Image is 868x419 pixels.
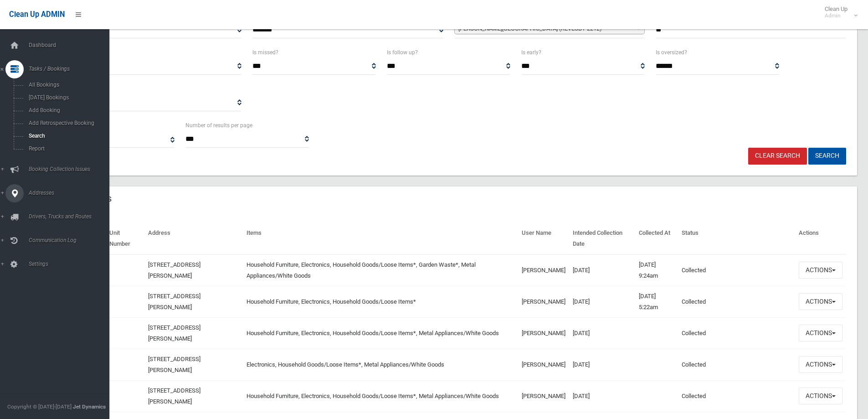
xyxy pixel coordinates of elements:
[148,293,200,310] a: [STREET_ADDRESS][PERSON_NAME]
[799,388,842,404] button: Actions
[521,47,541,57] label: Is early?
[678,254,795,286] td: Collected
[569,380,635,412] td: [DATE]
[243,286,518,317] td: Household Furniture, Electronics, Household Goods/Loose Items*
[26,133,108,139] span: Search
[26,190,116,196] span: Addresses
[26,66,116,72] span: Tasks / Bookings
[678,223,795,254] th: Status
[243,317,518,349] td: Household Furniture, Electronics, Household Goods/Loose Items*, Metal Appliances/White Goods
[799,356,842,373] button: Actions
[243,380,518,412] td: Household Furniture, Electronics, Household Goods/Loose Items*, Metal Appliances/White Goods
[820,5,857,19] span: Clean Up
[518,223,569,254] th: User Name
[243,349,518,380] td: Electronics, Household Goods/Loose Items*, Metal Appliances/White Goods
[569,317,635,349] td: [DATE]
[252,47,278,57] label: Is missed?
[678,286,795,317] td: Collected
[518,254,569,286] td: [PERSON_NAME]
[635,223,678,254] th: Collected At
[748,148,807,165] a: Clear Search
[635,286,678,317] td: [DATE] 5:22am
[26,107,108,114] span: Add Booking
[569,254,635,286] td: [DATE]
[26,166,116,172] span: Booking Collection Issues
[7,403,72,410] span: Copyright © [DATE]-[DATE]
[73,403,106,410] strong: Jet Dynamics
[26,42,116,48] span: Dashboard
[795,223,846,254] th: Actions
[106,223,144,254] th: Unit Number
[678,349,795,380] td: Collected
[26,261,116,267] span: Settings
[569,349,635,380] td: [DATE]
[518,349,569,380] td: [PERSON_NAME]
[825,12,847,19] small: Admin
[148,261,200,279] a: [STREET_ADDRESS][PERSON_NAME]
[26,213,116,220] span: Drivers, Trucks and Routes
[799,262,842,279] button: Actions
[799,325,842,341] button: Actions
[148,387,200,405] a: [STREET_ADDRESS][PERSON_NAME]
[518,286,569,317] td: [PERSON_NAME]
[185,120,252,130] label: Number of results per page
[26,94,108,101] span: [DATE] Bookings
[26,82,108,88] span: All Bookings
[26,237,116,243] span: Communication Log
[569,286,635,317] td: [DATE]
[635,254,678,286] td: [DATE] 9:24am
[678,317,795,349] td: Collected
[656,47,687,57] label: Is oversized?
[243,223,518,254] th: Items
[148,324,200,342] a: [STREET_ADDRESS][PERSON_NAME]
[387,47,418,57] label: Is follow up?
[26,120,108,126] span: Add Retrospective Booking
[26,145,108,152] span: Report
[144,223,243,254] th: Address
[9,10,65,19] span: Clean Up ADMIN
[148,356,200,373] a: [STREET_ADDRESS][PERSON_NAME]
[243,254,518,286] td: Household Furniture, Electronics, Household Goods/Loose Items*, Garden Waste*, Metal Appliances/W...
[678,380,795,412] td: Collected
[518,380,569,412] td: [PERSON_NAME]
[799,293,842,310] button: Actions
[569,223,635,254] th: Intended Collection Date
[808,148,846,165] button: Search
[518,317,569,349] td: [PERSON_NAME]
